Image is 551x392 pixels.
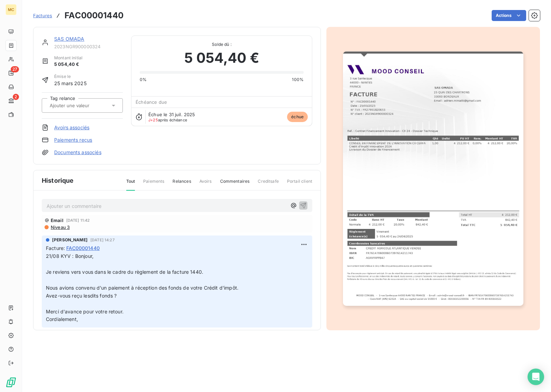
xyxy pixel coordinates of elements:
span: 5 054,40 € [184,48,259,68]
span: Solde dû : [140,41,304,48]
div: MC [6,4,17,15]
span: Merci d'avance pour votre retour. [46,309,124,314]
span: 2 [13,94,19,100]
span: Avez-vous reçu lesdits fonds ? [46,293,117,299]
span: après échéance [148,118,187,122]
span: FAC00001440 [66,244,100,252]
span: Échue le 31 juil. 2025 [148,112,195,117]
span: Tout [126,178,135,191]
span: [PERSON_NAME] [52,237,88,243]
span: Échéance due [136,99,167,105]
span: Avoirs [199,178,212,190]
a: SAS OMADA [54,36,84,42]
a: Avoirs associés [54,124,89,131]
span: 21/08 KYV : Bonjour, [46,253,94,259]
span: Commentaires [220,178,250,190]
span: 2023NGR900000324 [54,44,123,49]
span: Creditsafe [258,178,279,190]
span: Email [51,218,63,223]
span: 0% [140,77,147,83]
span: Je reviens vers vous dans le cadre du règlement de la facture 1440. [46,269,203,275]
a: 27 [6,68,16,79]
span: Historique [42,176,74,185]
span: [DATE] 11:42 [66,218,90,222]
div: Open Intercom Messenger [528,369,544,385]
span: Factures [33,13,52,18]
a: Paiements reçus [54,137,92,143]
span: 100% [292,77,304,83]
span: [DATE] 14:27 [90,238,115,242]
button: Actions [492,10,526,21]
span: Montant initial [54,55,82,61]
a: Documents associés [54,149,101,156]
span: Facture : [46,244,65,252]
span: Cordialement, [46,316,78,322]
img: invoice_thumbnail [343,51,523,306]
a: Factures [33,12,52,19]
span: Niveau 3 [50,224,70,230]
span: Portail client [287,178,312,190]
span: 25 mars 2025 [54,80,87,87]
span: 5 054,40 € [54,61,82,68]
span: Relances [173,178,191,190]
span: J+25 [148,118,158,122]
span: Émise le [54,73,87,80]
span: 27 [11,66,19,72]
a: 2 [6,95,16,106]
span: Paiements [143,178,164,190]
input: Ajouter une valeur [49,102,118,109]
span: échue [287,112,308,122]
span: Nous avions convenu d'un paiement à réception des fonds de votre Crédit d'impôt. [46,285,238,291]
img: Logo LeanPay [6,377,17,388]
h3: FAC00001440 [65,9,124,22]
